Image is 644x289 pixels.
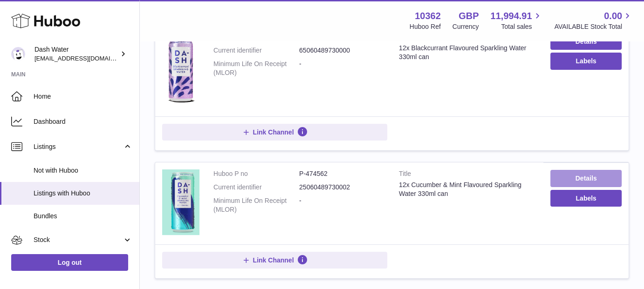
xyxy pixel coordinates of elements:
div: 12x Cucumber & Mint Flavoured Sparkling Water 330ml can [399,181,536,198]
dd: 25060489730002 [299,183,385,192]
dd: - [299,196,385,214]
button: Labels [550,190,622,207]
a: 11,994.91 Total sales [490,10,542,31]
div: Huboo Ref [410,22,441,31]
dd: P-474562 [299,169,385,178]
button: Link Channel [162,124,387,141]
span: [EMAIL_ADDRESS][DOMAIN_NAME] [34,54,137,62]
dt: Huboo P no [213,169,299,178]
span: 0.00 [604,10,622,22]
span: Listings [34,142,123,151]
span: Stock [34,235,123,244]
span: AVAILABLE Stock Total [554,22,633,31]
img: 12x Cucumber & Mint Flavoured Sparkling Water 330ml can [162,169,199,235]
strong: GBP [459,10,479,22]
a: Details [550,33,622,50]
span: 11,994.91 [490,10,532,22]
strong: Title [399,169,536,181]
button: Labels [550,53,622,69]
div: 12x Blackcurrant Flavoured Sparkling Water 330ml can [399,44,536,61]
span: Home [34,92,132,101]
dt: Current identifier [213,46,299,55]
span: Bundles [34,212,132,221]
span: Dashboard [34,117,132,126]
span: Not with Huboo [34,166,132,175]
dt: Minimum Life On Receipt (MLOR) [213,196,299,214]
img: internalAdmin-10362@internal.huboo.com [11,47,25,61]
a: 0.00 AVAILABLE Stock Total [554,10,633,31]
dt: Current identifier [213,183,299,192]
button: Link Channel [162,252,387,269]
a: Details [550,170,622,187]
span: Total sales [501,22,542,31]
img: 12x Blackcurrant Flavoured Sparkling Water 330ml can [162,33,199,107]
span: Listings with Huboo [34,189,132,198]
strong: 10362 [415,10,441,22]
dd: 65060489730000 [299,46,385,55]
div: Dash Water [34,45,118,63]
dd: - [299,60,385,77]
a: Log out [11,254,128,271]
div: Currency [452,22,479,31]
span: Link Channel [253,256,294,264]
span: Link Channel [253,128,294,136]
dt: Minimum Life On Receipt (MLOR) [213,60,299,77]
